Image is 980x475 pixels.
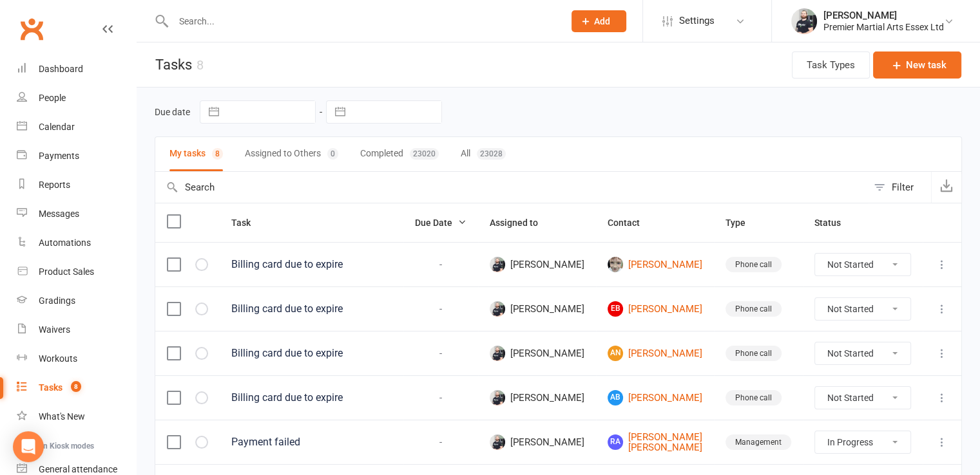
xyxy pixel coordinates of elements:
input: Search... [169,12,555,30]
div: Filter [892,180,914,195]
label: Due date [155,107,190,117]
img: Callum Chuck [490,434,505,450]
div: Waivers [39,324,70,335]
button: Task Types [792,51,870,79]
div: Premier Martial Arts Essex Ltd [823,21,944,33]
a: Payments [17,142,136,171]
button: Completed23020 [360,137,439,171]
a: Tasks 8 [17,373,136,402]
div: General attendance [39,464,117,474]
a: Reports [17,171,136,200]
span: Contact [608,218,654,228]
a: RA[PERSON_NAME] [PERSON_NAME] [608,432,702,453]
button: My tasks8 [169,137,223,171]
span: EB [608,301,623,317]
div: - [415,437,466,448]
button: Assigned to Others0 [245,137,338,171]
button: Status [814,215,855,230]
span: [PERSON_NAME] [490,257,584,272]
span: AB [608,390,623,405]
a: Gradings [17,286,136,315]
span: Due Date [415,218,466,228]
div: - [415,393,466,404]
a: AB[PERSON_NAME] [608,390,702,405]
div: Payment failed [231,436,392,449]
h1: Tasks [137,42,204,87]
div: Reports [39,180,70,190]
a: People [17,84,136,113]
span: [PERSON_NAME] [490,346,584,361]
div: Product Sales [39,266,94,277]
img: Callum Chuck [490,390,505,405]
span: Task [231,218,265,228]
div: Billing card due to expire [231,303,392,315]
a: What's New [17,402,136,431]
span: Status [814,218,855,228]
span: [PERSON_NAME] [490,390,584,405]
div: Calendar [39,122,75,132]
span: [PERSON_NAME] [490,434,584,450]
img: Dominic Ringer [608,257,623,272]
div: Open Intercom Messenger [13,431,44,462]
div: [PERSON_NAME] [823,10,944,21]
a: Clubworx [15,13,48,45]
div: - [415,259,466,270]
div: Phone call [725,390,782,405]
span: Type [725,218,760,228]
div: People [39,93,66,103]
a: Calendar [17,113,136,142]
span: RA [608,434,623,450]
div: Payments [39,151,79,161]
button: Add [572,10,626,32]
a: AN[PERSON_NAME] [608,346,702,361]
button: New task [873,51,961,79]
div: - [415,348,466,359]
div: Phone call [725,346,782,361]
button: Type [725,215,760,230]
div: Dashboard [39,64,83,74]
button: Filter [867,172,931,203]
div: Billing card due to expire [231,258,392,271]
img: Callum Chuck [490,301,505,317]
button: All23028 [461,137,506,171]
a: Automations [17,228,136,257]
button: Task [231,215,265,230]
div: - [415,304,466,315]
a: Waivers [17,315,136,344]
div: Workouts [39,353,77,364]
img: Callum Chuck [490,346,505,361]
div: Billing card due to expire [231,391,392,404]
div: Gradings [39,295,75,306]
div: What's New [39,411,85,422]
span: AN [608,346,623,361]
a: Product Sales [17,257,136,286]
div: Phone call [725,301,782,317]
a: Workouts [17,344,136,373]
div: 23020 [410,148,439,160]
input: Search [155,172,867,203]
a: [PERSON_NAME] [608,257,702,272]
button: Contact [608,215,654,230]
img: thumb_image1616261423.png [791,8,817,34]
span: Assigned to [490,218,552,228]
a: Messages [17,200,136,228]
a: Dashboard [17,55,136,84]
div: 8 [197,57,204,73]
span: Add [594,16,610,26]
div: Management [725,434,791,450]
span: 8 [71,381,81,392]
div: Billing card due to expire [231,347,392,360]
div: Messages [39,209,79,219]
div: Tasks [39,382,62,393]
button: Due Date [415,215,466,230]
div: 23028 [477,148,506,160]
button: Assigned to [490,215,552,230]
span: Settings [679,6,715,35]
div: 0 [327,148,338,160]
span: [PERSON_NAME] [490,301,584,317]
img: Callum Chuck [490,257,505,272]
div: Automations [39,237,91,248]
a: EB[PERSON_NAME] [608,301,702,317]
div: 8 [212,148,223,160]
div: Phone call [725,257,782,272]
